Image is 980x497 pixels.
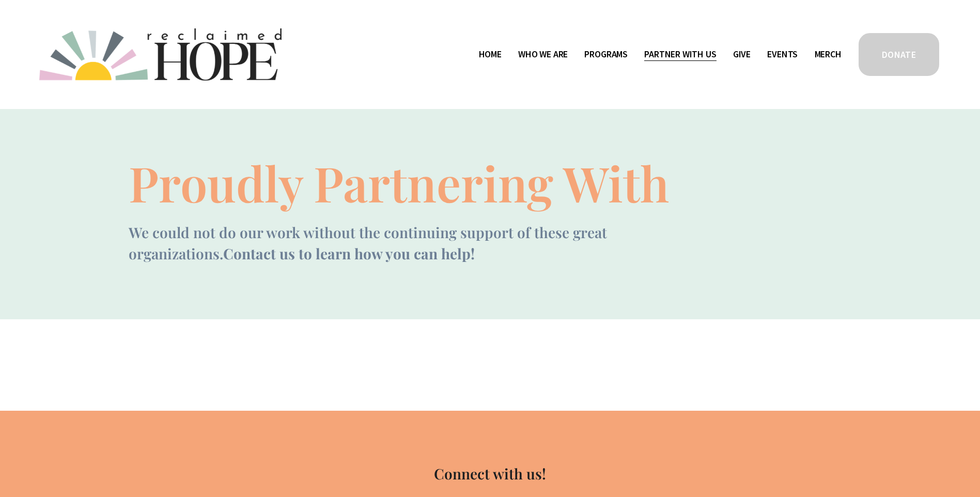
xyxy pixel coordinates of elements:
a: folder dropdown [584,46,628,63]
strong: Contact us to learn how you can help! [223,244,475,263]
span: Connect with us! [434,464,546,483]
img: Reclaimed Hope Initiative [39,28,282,81]
span: We could not do our work without the continuing support of these great organizations. [129,223,611,263]
span: Partner With Us [644,47,716,62]
a: Give [733,46,751,63]
h1: Proudly Partnering With [129,159,669,207]
span: Who We Are [518,47,568,62]
a: DONATE [857,32,941,77]
a: folder dropdown [644,46,716,63]
a: folder dropdown [518,46,568,63]
a: Events [767,46,798,63]
a: Merch [815,46,842,63]
span: Programs [584,47,628,62]
a: Home [479,46,502,63]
